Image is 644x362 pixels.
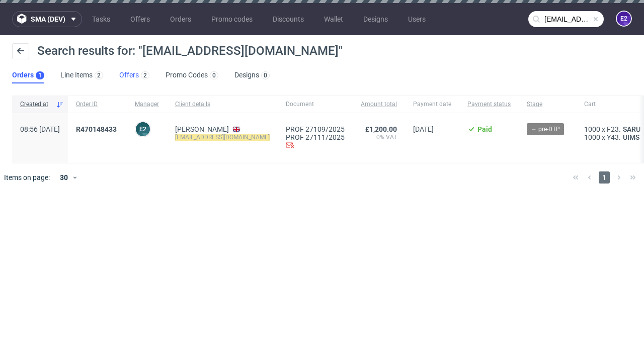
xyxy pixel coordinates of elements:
[60,67,103,83] a: Line Items2
[357,11,394,27] a: Designs
[621,133,641,141] a: UIMS
[135,100,159,109] span: Manager
[286,133,345,141] a: PROF 27111/2025
[124,11,156,27] a: Offers
[166,67,218,83] a: Promo Codes0
[413,125,434,133] span: [DATE]
[286,100,345,109] span: Document
[286,125,345,133] a: PROF 27109/2025
[607,133,621,141] span: Y43.
[584,133,642,141] div: x
[4,172,50,183] span: Items on page:
[54,170,72,185] div: 30
[234,67,270,83] a: Designs0
[477,125,492,133] span: Paid
[621,125,642,133] a: SARU
[413,100,451,109] span: Payment date
[264,72,267,79] div: 0
[402,11,432,27] a: Users
[76,100,119,109] span: Order ID
[527,100,568,109] span: Stage
[584,100,642,109] span: Cart
[175,100,270,109] span: Client details
[143,72,147,79] div: 2
[361,100,397,109] span: Amount total
[20,100,52,109] span: Created at
[365,125,397,133] span: £1,200.00
[12,11,82,27] button: sma (dev)
[175,134,270,141] mark: [EMAIL_ADDRESS][DOMAIN_NAME]
[20,125,60,133] span: 08:56 [DATE]
[584,125,600,133] span: 1000
[37,44,343,58] span: Search results for: "[EMAIL_ADDRESS][DOMAIN_NAME]"
[584,125,642,133] div: x
[467,100,511,109] span: Payment status
[607,125,621,133] span: F23.
[76,125,119,133] a: R470148433
[599,171,610,184] span: 1
[136,122,150,136] figcaption: e2
[97,72,101,79] div: 2
[267,11,310,27] a: Discounts
[164,11,197,27] a: Orders
[31,16,65,23] span: sma (dev)
[531,125,560,134] span: → pre-DTP
[175,125,229,133] a: [PERSON_NAME]
[212,72,216,79] div: 0
[584,133,600,141] span: 1000
[205,11,259,27] a: Promo codes
[38,72,42,79] div: 1
[617,12,631,26] figcaption: e2
[12,67,44,83] a: Orders1
[119,67,149,83] a: Offers2
[318,11,349,27] a: Wallet
[86,11,116,27] a: Tasks
[76,125,117,133] span: R470148433
[361,133,397,141] span: 0% VAT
